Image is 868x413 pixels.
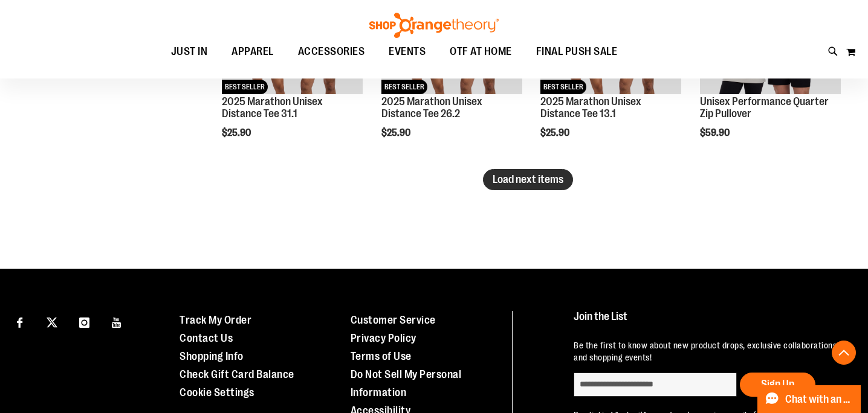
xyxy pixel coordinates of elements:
a: Privacy Policy [351,332,416,344]
button: Back To Top [832,341,856,365]
span: OTF AT HOME [450,38,512,65]
img: Shop Orangetheory [368,13,500,38]
span: BEST SELLER [381,80,427,94]
a: Check Gift Card Balance [180,368,294,380]
p: Be the first to know about new product drops, exclusive collaborations, and shopping events! [574,339,845,363]
a: Visit our Youtube page [106,311,128,332]
a: 2025 Marathon Unisex Distance Tee 26.2 [381,95,482,120]
span: $59.90 [700,127,731,138]
a: 2025 Marathon Unisex Distance Tee 13.1 [540,95,641,120]
a: Unisex Performance Quarter Zip Pullover [700,95,829,120]
a: Shopping Info [180,350,244,362]
span: APPAREL [232,38,274,65]
span: FINAL PUSH SALE [536,38,618,65]
a: Customer Service [351,314,436,326]
button: Load next items [483,169,573,190]
span: BEST SELLER [540,80,586,94]
span: ACCESSORIES [298,38,365,65]
span: Sign Up [761,378,794,390]
a: Visit our Facebook page [9,311,30,332]
span: JUST IN [171,38,208,65]
a: Track My Order [180,314,251,326]
span: $25.90 [222,127,253,138]
a: Terms of Use [351,350,412,362]
span: Load next items [493,173,563,185]
a: Cookie Settings [180,386,254,399]
a: Visit our Instagram page [74,311,95,332]
span: $25.90 [540,127,571,138]
h4: Join the List [574,311,845,333]
a: 2025 Marathon Unisex Distance Tee 31.1 [222,95,323,120]
a: Do Not Sell My Personal Information [351,368,462,399]
span: $25.90 [381,127,412,138]
span: BEST SELLER [222,80,268,94]
span: EVENTS [389,38,426,65]
button: Sign Up [740,373,815,397]
img: Twitter [47,317,57,328]
span: Chat with an Expert [785,394,853,405]
button: Chat with an Expert [757,385,861,413]
a: Contact Us [180,332,233,344]
a: Visit our X page [42,311,63,332]
input: enter email [574,373,737,397]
